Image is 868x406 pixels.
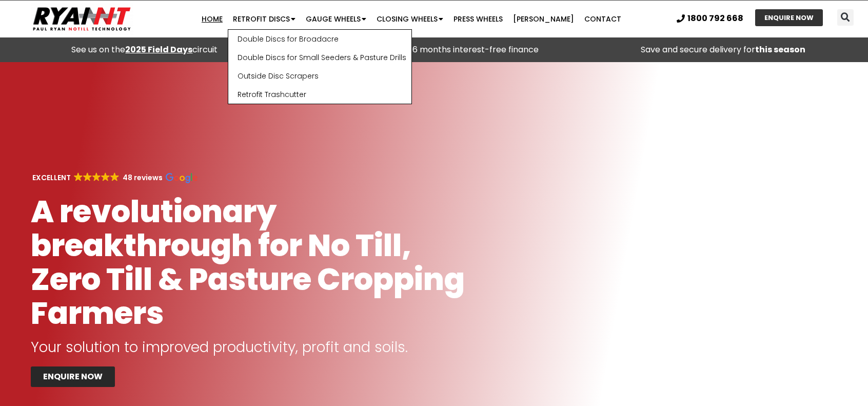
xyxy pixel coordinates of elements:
strong: this season [755,44,805,55]
a: Contact [579,9,626,29]
span: 1800 792 668 [687,14,743,23]
a: Home [196,9,228,29]
h1: A revolutionary breakthrough for No Till, Zero Till & Pasture Cropping Farmers [31,195,475,330]
a: Press Wheels [448,9,508,29]
ul: Retrofit Discs [228,29,412,104]
p: Save and secure delivery for [584,43,863,57]
a: ENQUIRE NOW [755,9,823,26]
a: [PERSON_NAME] [508,9,579,29]
a: Closing Wheels [371,9,448,29]
img: Ryan NT logo [31,3,133,35]
img: Google [74,172,83,181]
img: Google [83,172,92,181]
p: Buy Now Pay Later – 6 months interest-free finance [294,43,574,57]
a: ENQUIRE NOW [31,366,115,387]
a: Outside Disc Scrapers [228,67,411,85]
a: Retrofit Trashcutter [228,85,411,104]
strong: EXCELLENT [32,172,71,183]
nav: Menu [168,9,655,29]
img: Google [110,172,119,181]
img: Google [166,173,198,183]
a: 2025 Field Days [125,44,192,55]
a: Double Discs for Broadacre [228,30,411,48]
strong: 48 reviews [123,172,163,183]
span: ENQUIRE NOW [43,373,103,381]
a: EXCELLENT GoogleGoogleGoogleGoogleGoogle 48 reviews Google [31,172,198,183]
div: See us on the circuit [5,43,284,57]
a: 1800 792 668 [677,14,743,23]
div: Search [837,9,854,26]
span: Your solution to improved productivity, profit and soils. [31,337,408,357]
a: Double Discs for Small Seeders & Pasture Drills [228,48,411,67]
img: Google [101,172,110,181]
a: Gauge Wheels [301,9,371,29]
a: Retrofit Discs [228,9,301,29]
img: Google [92,172,101,181]
span: ENQUIRE NOW [764,14,814,21]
